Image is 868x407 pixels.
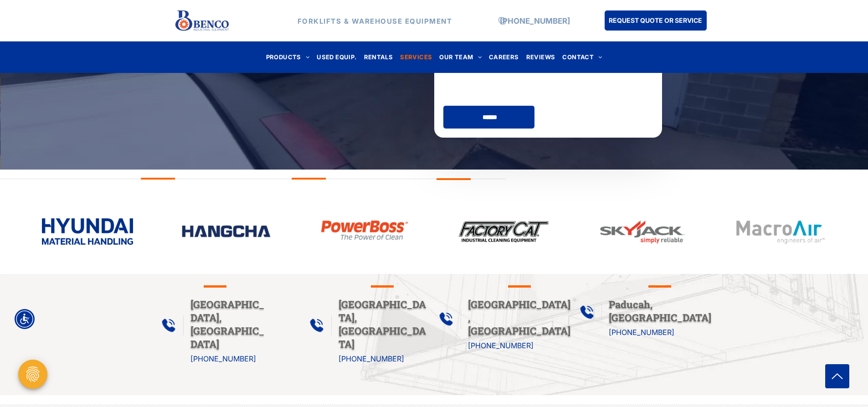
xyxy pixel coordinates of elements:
[298,16,452,25] strong: FORKLIFTS & WAREHOUSE EQUIPMENT
[42,218,133,245] img: bencoindustrial
[400,51,432,63] span: SERVICES
[436,51,485,63] a: OUR TEAM
[396,51,436,63] a: SERVICES
[262,51,313,63] a: PRODUCTS
[313,51,360,63] a: USED EQUIP.
[190,354,256,363] a: [PHONE_NUMBER]
[180,224,272,238] img: bencoindustrial
[15,309,35,329] div: Accessibility Menu
[596,218,688,247] img: bencoindustrial
[339,354,404,363] a: [PHONE_NUMBER]
[468,298,570,337] span: [GEOGRAPHIC_DATA], [GEOGRAPHIC_DATA]
[609,298,711,324] span: Paducah, [GEOGRAPHIC_DATA]
[609,328,674,337] a: [PHONE_NUMBER]
[559,51,606,63] a: CONTACT
[444,68,569,100] iframe: reCAPTCHA
[500,16,570,25] a: [PHONE_NUMBER]
[609,12,702,29] span: REQUEST QUOTE OR SERVICE
[485,51,523,63] a: CAREERS
[319,217,410,243] img: bencoindustrial
[735,217,826,247] img: bencoindustrial
[339,298,426,350] span: [GEOGRAPHIC_DATA], [GEOGRAPHIC_DATA]
[458,218,549,244] img: bencoindustrial
[523,51,559,63] a: REVIEWS
[190,298,264,350] span: [GEOGRAPHIC_DATA], [GEOGRAPHIC_DATA]
[360,51,397,63] a: RENTALS
[605,10,707,31] a: REQUEST QUOTE OR SERVICE
[468,341,534,350] a: [PHONE_NUMBER]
